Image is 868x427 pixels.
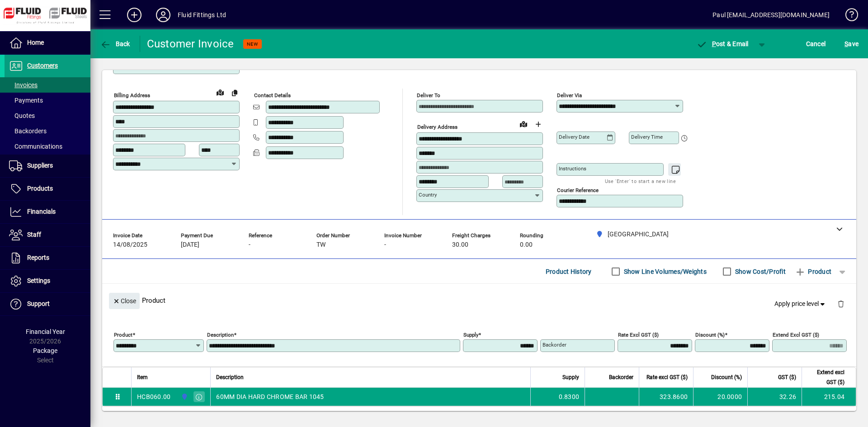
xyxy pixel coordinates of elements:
span: TW [316,241,325,249]
a: Support [5,293,90,315]
mat-label: Description [207,332,234,338]
span: - [384,241,386,249]
button: Close [109,293,140,309]
mat-label: Country [419,192,437,198]
app-page-header-button: Back [90,36,140,52]
div: Paul [EMAIL_ADDRESS][DOMAIN_NAME] [712,8,830,22]
span: Back [100,40,130,47]
span: - [249,241,250,249]
button: Product [790,263,836,280]
a: Quotes [5,108,90,123]
a: Communications [5,139,90,154]
span: Communications [9,143,62,150]
span: Customers [27,62,58,69]
span: Supply [562,372,579,382]
span: Item [137,372,148,382]
button: Post & Email [692,36,753,52]
td: 215.04 [802,388,856,406]
span: Support [27,300,50,307]
app-page-header-button: Delete [830,300,852,308]
span: Quotes [9,112,35,119]
div: HCB060.00 [137,392,170,401]
a: Staff [5,224,90,246]
mat-label: Discount (%) [695,332,725,338]
div: Product [102,284,856,317]
span: Product History [546,264,592,279]
span: Payments [9,97,43,104]
span: Description [216,372,244,382]
a: Backorders [5,123,90,139]
a: Knowledge Base [839,2,857,31]
mat-label: Delivery date [559,134,590,140]
td: 20.0000 [693,388,747,406]
div: Fluid Fittings Ltd [178,8,226,22]
span: NEW [247,41,258,47]
span: [DATE] [181,241,199,249]
span: Cancel [806,37,826,51]
span: AUCKLAND [179,392,189,402]
span: S [844,40,848,47]
td: 32.26 [747,388,802,406]
mat-label: Rate excl GST ($) [618,332,659,338]
span: ave [844,37,859,51]
span: Financials [27,208,56,215]
a: View on map [516,117,531,131]
span: Rate excl GST ($) [646,372,688,382]
button: Profile [149,7,178,23]
app-page-header-button: Close [107,296,142,305]
span: 30.00 [452,241,468,249]
a: Financials [5,201,90,223]
span: Backorders [9,127,47,135]
span: ost & Email [696,40,749,47]
a: Suppliers [5,155,90,177]
span: Products [27,185,53,192]
button: Apply price level [771,296,830,312]
mat-label: Instructions [559,165,586,172]
span: Invoices [9,81,38,89]
span: Backorder [609,372,633,382]
span: 60MM DIA HARD CHROME BAR 1045 [216,392,324,401]
mat-label: Backorder [542,342,566,348]
span: P [712,40,716,47]
span: Apply price level [774,299,827,309]
span: Home [27,39,44,46]
span: Financial Year [26,328,65,335]
label: Show Cost/Profit [733,267,786,276]
mat-label: Courier Reference [557,187,599,193]
mat-label: Deliver via [557,92,582,99]
a: Settings [5,270,90,292]
span: Suppliers [27,162,53,169]
a: Reports [5,247,90,269]
span: 0.00 [520,241,533,249]
span: Reports [27,254,49,261]
span: Product [795,264,831,279]
div: 323.8600 [645,392,688,401]
a: Products [5,178,90,200]
span: Staff [27,231,41,238]
mat-hint: Use 'Enter' to start a new line [605,176,676,186]
span: Package [33,347,57,354]
a: Invoices [5,77,90,93]
span: Settings [27,277,50,284]
button: Choose address [531,117,545,131]
mat-label: Delivery time [631,134,663,140]
span: Extend excl GST ($) [807,367,844,387]
button: Save [842,36,861,52]
label: Show Line Volumes/Weights [622,267,707,276]
button: Delete [830,293,852,314]
a: Home [5,32,90,54]
span: 0.8300 [559,392,580,401]
span: Discount (%) [711,372,742,382]
span: Close [113,294,136,309]
mat-label: Extend excl GST ($) [773,332,819,338]
button: Cancel [804,36,828,52]
div: Customer Invoice [147,37,234,51]
mat-label: Supply [463,332,478,338]
button: Add [120,7,149,23]
mat-label: Deliver To [417,92,440,99]
a: Payments [5,93,90,108]
a: View on map [213,85,227,99]
button: Product History [542,263,595,280]
button: Back [98,36,132,52]
mat-label: Product [114,332,132,338]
